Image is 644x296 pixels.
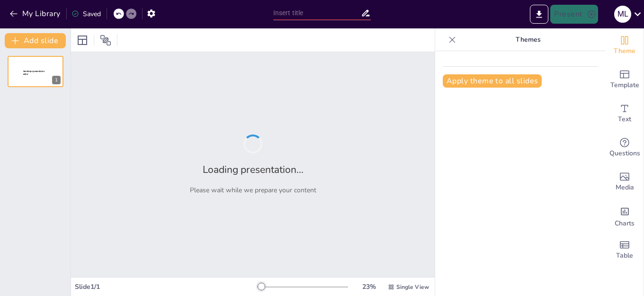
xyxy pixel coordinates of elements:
[606,28,644,63] div: Change the overall theme
[550,5,598,24] button: Present
[190,186,316,195] p: Please wait while we prepare your content
[609,148,640,159] span: Questions
[75,282,257,291] div: Slide 1 / 1
[618,114,631,125] span: Text
[100,35,111,46] span: Position
[203,163,304,176] h2: Loading presentation...
[530,5,548,24] button: Export to PowerPoint
[7,6,64,21] button: My Library
[460,28,596,51] p: Themes
[610,80,639,90] span: Template
[616,251,633,261] span: Table
[606,131,644,165] div: Get real-time input from your audience
[23,70,45,75] span: Sendsteps presentation editor
[8,56,63,87] div: 1
[75,33,90,48] div: Layout
[52,76,61,84] div: 1
[614,46,635,56] span: Theme
[606,63,644,97] div: Add ready made slides
[72,9,101,18] div: Saved
[606,199,644,233] div: Add charts and graphs
[5,33,66,48] button: Add slide
[615,218,635,229] span: Charts
[396,283,429,291] span: Single View
[606,233,644,267] div: Add a table
[606,165,644,199] div: Add images, graphics, shapes or video
[616,182,634,193] span: Media
[606,97,644,131] div: Add text boxes
[443,74,542,88] button: Apply theme to all slides
[614,5,631,24] button: M L
[614,6,631,23] div: M L
[273,6,361,20] input: Insert title
[358,282,380,291] div: 23 %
